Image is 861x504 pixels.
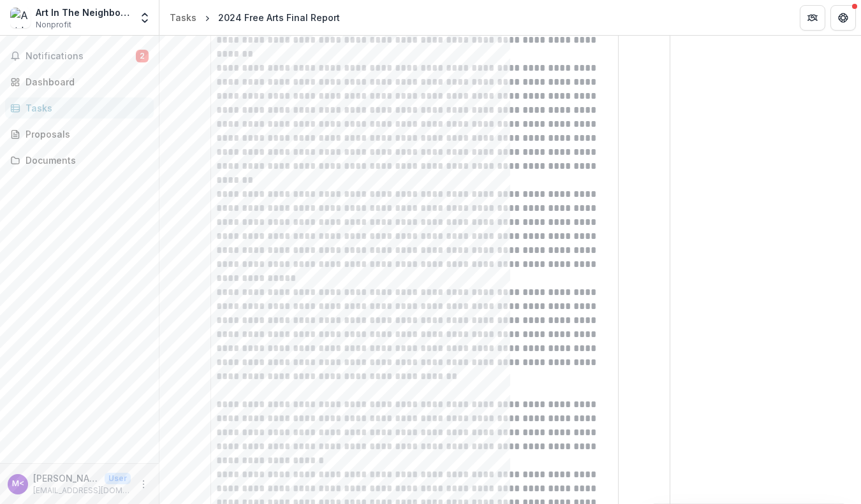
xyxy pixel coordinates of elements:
[26,101,143,115] div: Tasks
[26,51,136,62] span: Notifications
[26,75,143,89] div: Dashboard
[26,127,143,141] div: Proposals
[5,124,154,145] a: Proposals
[36,19,71,31] span: Nonprofit
[26,154,143,167] div: Documents
[136,5,154,31] button: Open entity switcher
[165,8,202,27] a: Tasks
[12,480,24,488] div: Mollie Burke <artintheneighborhoodvt@gmail.com>
[5,150,154,171] a: Documents
[165,8,345,27] nav: breadcrumb
[136,477,151,492] button: More
[33,472,99,485] p: [PERSON_NAME] <[EMAIL_ADDRESS][DOMAIN_NAME]>
[5,71,154,92] a: Dashboard
[218,11,340,24] div: 2024 Free Arts Final Report
[105,473,131,484] p: User
[830,5,856,31] button: Get Help
[800,5,825,31] button: Partners
[136,50,149,62] span: 2
[5,46,154,66] button: Notifications2
[36,6,131,19] div: Art In The Neighborhood
[33,485,131,496] p: [EMAIL_ADDRESS][DOMAIN_NAME]
[5,97,154,119] a: Tasks
[170,11,196,24] div: Tasks
[10,8,31,28] img: Art In The Neighborhood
